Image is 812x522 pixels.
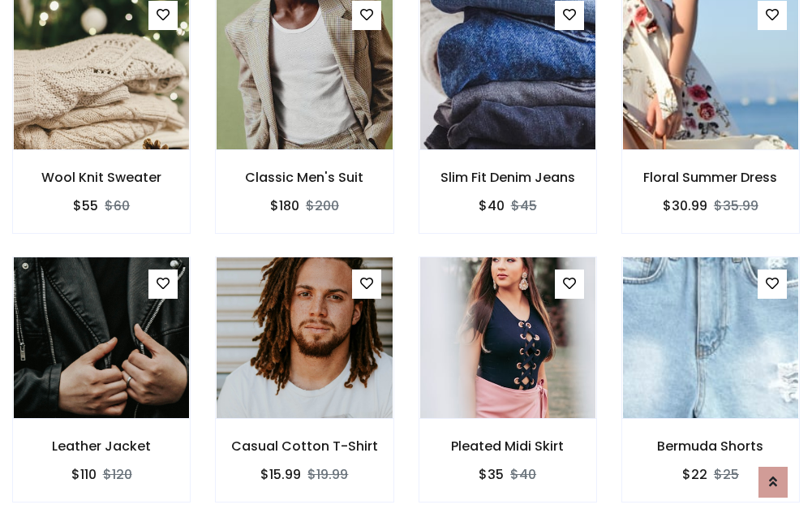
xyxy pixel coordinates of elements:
h6: $22 [682,467,707,482]
h6: Floral Summer Dress [622,170,799,185]
del: $120 [103,465,132,484]
del: $45 [511,196,537,215]
del: $35.99 [714,196,758,215]
del: $200 [306,196,339,215]
del: $25 [714,465,739,484]
h6: $110 [71,467,97,482]
h6: $180 [270,198,299,214]
h6: Wool Knit Sweater [13,170,190,185]
h6: $15.99 [260,467,301,482]
del: $60 [105,196,130,215]
h6: Pleated Midi Skirt [419,438,596,454]
h6: Classic Men's Suit [216,170,393,185]
h6: $30.99 [663,198,707,214]
h6: Bermuda Shorts [622,438,799,454]
h6: $35 [479,467,504,482]
h6: Leather Jacket [13,438,190,454]
h6: $40 [479,198,505,214]
del: $19.99 [307,465,348,484]
h6: Casual Cotton T-Shirt [216,438,393,454]
h6: Slim Fit Denim Jeans [419,170,596,185]
del: $40 [510,465,536,484]
h6: $55 [73,198,98,214]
